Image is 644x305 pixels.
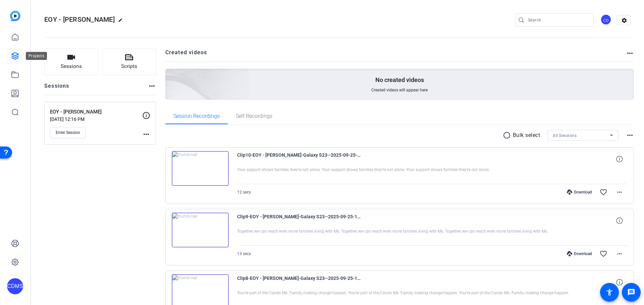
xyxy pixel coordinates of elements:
mat-icon: favorite_border [599,250,607,258]
mat-icon: more_horiz [626,49,634,57]
span: Enter Session [56,130,80,135]
mat-icon: settings [618,15,631,25]
span: Created videos will appear here [371,87,428,93]
mat-icon: more_horiz [615,250,624,258]
p: Bulk select [513,131,540,139]
mat-icon: message [627,288,635,296]
span: 13 secs [237,251,251,256]
div: Download [563,189,595,195]
div: Projects [26,52,47,60]
span: Clip9-EOY - [PERSON_NAME]-Galaxy S23--2025-09-25-15-52-50-576-0 [237,213,361,229]
span: Clip8-EOY - [PERSON_NAME]-Galaxy S23--2025-09-25-15-52-13-030-0 [237,274,361,290]
p: EOY - [PERSON_NAME] [50,108,142,116]
div: CDMS [7,278,23,294]
p: No created videos [375,76,424,84]
mat-icon: more_horiz [626,131,634,139]
mat-icon: accessibility [605,288,613,296]
img: thumb-nail [172,151,229,186]
button: Sessions [44,49,98,75]
span: Sessions [61,63,82,70]
h2: Created videos [165,49,626,62]
img: blue-gradient.svg [10,11,20,21]
mat-icon: radio_button_unchecked [503,131,513,139]
span: All Sessions [553,133,577,138]
button: Scripts [102,49,156,75]
span: EOY - [PERSON_NAME] [44,15,115,23]
button: Enter Session [50,127,86,138]
span: Session Recordings [173,113,220,119]
mat-icon: edit [118,18,126,26]
mat-icon: more_horiz [615,188,624,196]
mat-icon: favorite_border [599,188,607,196]
img: Creted videos background [90,2,250,148]
input: Search [528,16,588,24]
div: Download [563,251,595,256]
ngx-avatar: Can Do Multiple Sclerosis [600,14,612,26]
span: Self Recordings [236,113,272,119]
span: Scripts [121,63,137,70]
span: Clip10-EOY - [PERSON_NAME]-Galaxy S23--2025-09-25-15-53-22-689-0 [237,151,361,167]
img: thumb-nail [172,213,229,247]
mat-icon: more_horiz [142,130,150,138]
div: CD [600,14,611,25]
h2: Sessions [44,82,69,95]
span: 12 secs [237,190,251,195]
mat-icon: more_horiz [148,82,156,90]
p: [DATE] 12:16 PM [50,117,142,122]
